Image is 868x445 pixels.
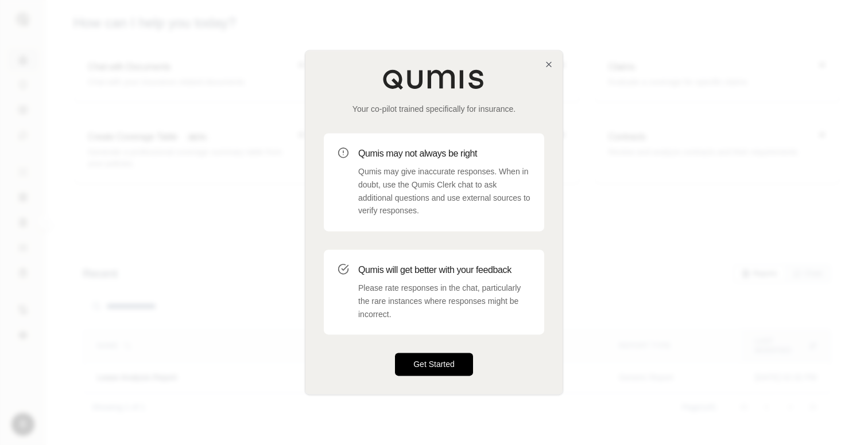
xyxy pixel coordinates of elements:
[395,353,473,376] button: Get Started
[358,263,530,277] h3: Qumis will get better with your feedback
[324,103,544,115] p: Your co-pilot trained specifically for insurance.
[358,165,530,217] p: Qumis may give inaccurate responses. When in doubt, use the Qumis Clerk chat to ask additional qu...
[382,69,486,89] img: Qumis Logo
[358,282,530,321] p: Please rate responses in the chat, particularly the rare instances where responses might be incor...
[358,147,530,161] h3: Qumis may not always be right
